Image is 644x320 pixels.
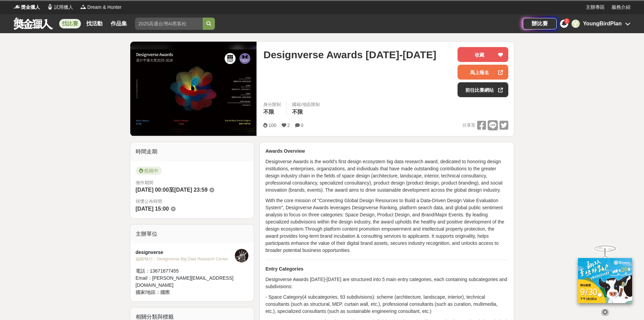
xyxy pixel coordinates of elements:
a: 辦比賽 [523,18,557,29]
div: Y [572,20,580,28]
span: [DATE] 15:00 [136,206,169,212]
span: 100 [268,123,276,128]
span: 徵件期間 [136,180,153,185]
div: 時間走期 [130,142,254,161]
img: Cover Image [130,49,257,128]
p: With the core mission of "Connecting Global Design Resources to Build a Data-Driven Design Value ... [265,197,508,254]
span: 分享至 [462,120,475,130]
span: 得獎公布時間 [136,198,249,205]
span: 國家/地區： [136,290,161,295]
div: 國籍/地區限制 [292,101,320,108]
span: [DATE] 00:00 [136,187,169,193]
a: 馬上報名 [458,65,508,80]
a: 主辦專區 [586,4,605,11]
a: 服務介紹 [612,4,630,11]
a: 前往比賽網站 [458,82,508,97]
span: 獎金獵人 [21,4,40,11]
span: 試用獵人 [54,4,73,11]
a: Logo獎金獵人 [14,4,40,11]
img: Logo [14,3,20,10]
input: 2025高通台灣AI黑客松 [135,18,203,30]
div: designverse [136,249,235,256]
p: Designverse Awards is the world’s first design ecosystem big data research award, dedicated to ho... [265,158,508,194]
span: 至 [169,187,174,193]
img: Logo [47,3,53,10]
div: 身分限制 [263,101,281,108]
a: Logo試用獵人 [47,4,73,11]
a: 找比賽 [59,19,81,28]
span: 0 [301,123,304,128]
span: 不限 [292,109,303,115]
img: ff197300-f8ee-455f-a0ae-06a3645bc375.jpg [578,258,632,303]
span: 投稿中 [136,167,162,175]
div: 協辦/執行： Designverse Big Data Research Center [136,256,235,262]
span: 2 [287,123,290,128]
div: Email： [PERSON_NAME][EMAIL_ADDRESS][DOMAIN_NAME] [136,275,235,289]
span: Designverse Awards [DATE]-[DATE] [263,47,436,62]
div: YoungBirdPlan [583,20,622,28]
a: 找活動 [84,19,105,28]
span: 國際 [160,290,170,295]
a: LogoDream & Hunter [80,4,121,11]
strong: Entry Categories [265,266,303,272]
button: 收藏 [458,47,508,62]
p: - Space Category(4 subcategories, 93 subdivisions): scheme (architecture, landscape, interior), t... [265,294,508,315]
a: 作品集 [108,19,130,28]
span: [DATE] 23:59 [174,187,207,193]
strong: Awards Overview [265,148,305,154]
div: 電話： 13671677455 [136,268,235,275]
img: Logo [80,3,87,10]
div: 主辦單位 [130,225,254,243]
p: Designverse Awards [DATE]-[DATE] are structured into 5 main entry categories, each containing sub... [265,276,508,290]
span: 不限 [263,109,274,115]
span: 2 [566,19,568,23]
span: Dream & Hunter [87,4,121,11]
